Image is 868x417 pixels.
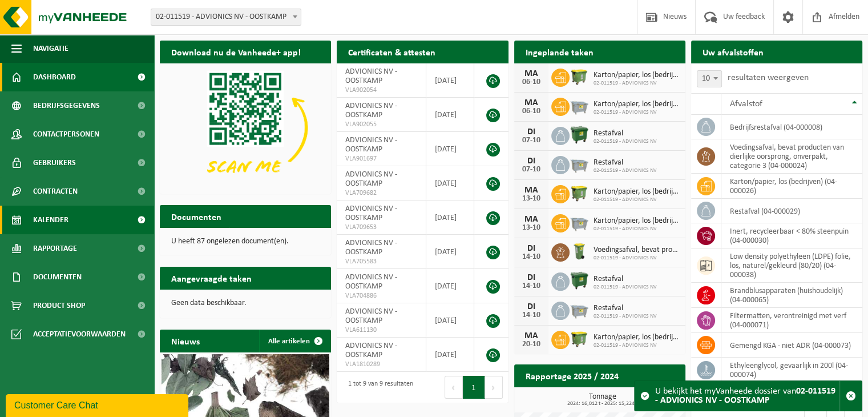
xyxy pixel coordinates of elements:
span: VLA901697 [345,154,417,163]
div: DI [520,302,543,311]
span: Navigatie [33,34,68,63]
span: 02-011519 - ADVIONICS NV [594,138,657,145]
div: 07-10 [520,166,543,174]
span: Product Shop [33,291,85,320]
button: 1 [463,376,485,399]
button: Previous [445,376,463,399]
img: WB-2500-GAL-GY-01 [570,154,589,174]
span: ADVIONICS NV - OOSTKAMP [345,136,397,154]
span: ADVIONICS NV - OOSTKAMP [345,342,397,359]
span: VLA709682 [345,189,417,198]
button: Next [485,376,503,399]
span: VLA709653 [345,223,417,232]
span: 02-011519 - ADVIONICS NV [594,284,657,291]
span: Karton/papier, los (bedrijven) [594,71,680,80]
h2: Download nu de Vanheede+ app! [160,41,312,63]
p: Geen data beschikbaar. [171,299,320,307]
div: MA [520,331,543,340]
div: 20-10 [520,340,543,348]
span: Contactpersonen [33,120,99,149]
img: WB-1100-HPE-GN-50 [570,67,589,86]
span: Rapportage [33,234,77,263]
span: Bedrijfsgegevens [33,91,100,120]
td: [DATE] [426,338,474,372]
img: WB-1100-HPE-GN-50 [570,329,589,348]
td: brandblusapparaten (huishoudelijk) (04-000065) [721,283,862,308]
img: Download de VHEPlus App [160,63,331,192]
img: WB-1100-HPE-GN-01 [570,125,589,145]
span: Voedingsafval, bevat producten van dierlijke oorsprong, onverpakt, categorie 3 [594,246,680,255]
h2: Aangevraagde taken [160,267,263,289]
span: 02-011519 - ADVIONICS NV [594,313,657,320]
td: voedingsafval, bevat producten van dierlijke oorsprong, onverpakt, categorie 3 (04-000024) [721,139,862,174]
div: 14-10 [520,311,543,319]
td: karton/papier, los (bedrijven) (04-000026) [721,174,862,199]
span: 10 [697,71,721,87]
div: MA [520,98,543,107]
span: Contracten [33,177,78,206]
div: 13-10 [520,224,543,232]
a: Alle artikelen [259,330,330,352]
td: [DATE] [426,132,474,166]
td: filtermatten, verontreinigd met verf (04-000071) [721,308,862,333]
span: 02-011519 - ADVIONICS NV - OOSTKAMP [151,9,301,25]
strong: 02-011519 - ADVIONICS NV - OOSTKAMP [655,387,835,405]
span: Restafval [594,158,657,167]
span: Kalender [33,206,68,234]
div: 06-10 [520,78,543,86]
span: 02-011519 - ADVIONICS NV [594,226,680,232]
span: Karton/papier, los (bedrijven) [594,100,680,109]
h2: Rapportage 2025 / 2024 [514,364,630,387]
td: [DATE] [426,269,474,303]
span: Restafval [594,129,657,138]
div: 07-10 [520,137,543,145]
span: ADVIONICS NV - OOSTKAMP [345,273,397,291]
span: 02-011519 - ADVIONICS NV [594,255,680,262]
h2: Nieuws [160,330,211,352]
div: 14-10 [520,282,543,290]
span: 02-011519 - ADVIONICS NV [594,167,657,174]
p: U heeft 87 ongelezen document(en). [171,238,320,246]
td: ethyleenglycol, gevaarlijk in 200l (04-000074) [721,358,862,383]
span: Afvalstof [730,99,762,109]
td: [DATE] [426,303,474,338]
td: [DATE] [426,235,474,269]
span: Karton/papier, los (bedrijven) [594,333,680,342]
td: [DATE] [426,166,474,201]
img: WB-2500-GAL-GY-01 [570,96,589,115]
td: low density polyethyleen (LDPE) folie, los, naturel/gekleurd (80/20) (04-000038) [721,248,862,283]
span: ADVIONICS NV - OOSTKAMP [345,307,397,325]
span: ADVIONICS NV - OOSTKAMP [345,239,397,256]
div: 06-10 [520,107,543,115]
span: Documenten [33,263,82,291]
span: Restafval [594,304,657,313]
div: DI [520,127,543,137]
span: ADVIONICS NV - OOSTKAMP [345,170,397,188]
span: 02-011519 - ADVIONICS NV [594,197,680,203]
td: gemengd KGA - niet ADR (04-000073) [721,333,862,358]
h2: Certificaten & attesten [337,41,447,63]
span: Karton/papier, los (bedrijven) [594,187,680,197]
div: DI [520,244,543,253]
div: DI [520,157,543,166]
img: WB-2500-GAL-GY-01 [570,300,589,319]
span: 02-011519 - ADVIONICS NV - OOSTKAMP [151,9,301,26]
iframe: chat widget [6,392,191,417]
a: Bekijk rapportage [600,387,684,410]
td: [DATE] [426,63,474,98]
span: VLA704886 [345,291,417,300]
div: MA [520,186,543,195]
span: Karton/papier, los (bedrijven) [594,216,680,226]
span: 02-011519 - ADVIONICS NV [594,109,680,116]
span: VLA705583 [345,257,417,266]
span: Restafval [594,275,657,284]
span: ADVIONICS NV - OOSTKAMP [345,205,397,222]
img: WB-2500-GAL-GY-01 [570,212,589,232]
span: 2024: 16,012 t - 2025: 15,224 t [520,401,685,407]
td: [DATE] [426,98,474,132]
h3: Tonnage [520,393,685,407]
span: VLA902054 [345,86,417,95]
img: WB-0140-HPE-GN-50 [570,242,589,261]
h2: Documenten [160,205,233,227]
